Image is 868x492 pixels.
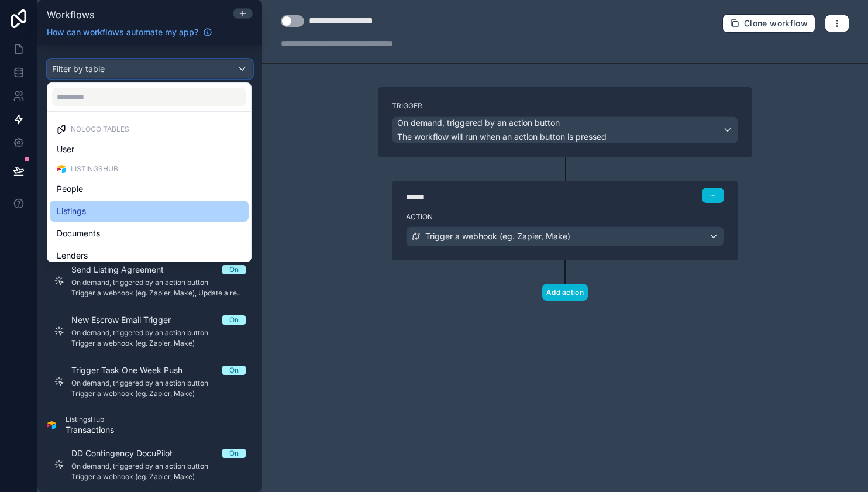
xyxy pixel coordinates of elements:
[57,142,74,156] span: User
[57,204,86,218] span: Listings
[37,45,262,492] div: scrollable content
[397,117,560,129] span: On demand, triggered by an action button
[57,182,83,196] span: People
[57,249,88,263] span: Lenders
[71,164,118,174] span: ListingsHub
[392,116,738,143] button: On demand, triggered by an action buttonThe workflow will run when an action button is pressed
[57,164,66,174] img: Airtable Logo
[71,125,129,134] span: Noloco tables
[397,132,607,142] span: The workflow will run when an action button is pressed
[425,230,570,242] span: Trigger a webhook (eg. Zapier, Make)
[406,226,724,246] button: Trigger a webhook (eg. Zapier, Make)
[57,226,100,240] span: Documents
